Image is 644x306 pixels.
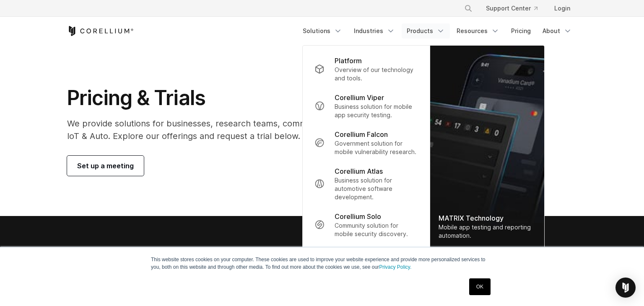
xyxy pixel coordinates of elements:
a: About [538,23,577,39]
a: Corellium Solo Community solution for mobile security discovery. [308,206,425,243]
a: Set up a meeting [67,156,144,176]
div: Mobile app testing and reporting automation. [439,223,536,240]
p: Overview of our technology and tools. [335,66,418,82]
a: Industries [349,23,400,39]
img: Matrix_WebNav_1x [430,46,544,248]
a: Platform Overview of our technology and tools. [308,51,425,87]
p: Corellium Solo [335,211,381,221]
p: Corellium Falcon [335,129,388,139]
div: MATRIX Technology [439,213,536,223]
a: OK [469,278,491,295]
a: Pricing [506,23,536,39]
div: Navigation Menu [454,1,577,16]
p: We provide solutions for businesses, research teams, community individuals, and IoT & Auto. Explo... [67,117,401,142]
a: Products [402,23,450,39]
a: Corellium Home [67,26,134,36]
a: Corellium Atlas Business solution for automotive software development. [308,161,425,206]
p: Government solution for mobile vulnerability research. [335,139,418,156]
p: Corellium Atlas [335,166,383,176]
p: Business solution for automotive software development. [335,176,418,201]
button: Search [461,1,476,16]
a: Corellium Falcon Government solution for mobile vulnerability research. [308,124,425,161]
p: Corellium Viper [335,93,384,103]
p: Business solution for mobile app security testing. [335,103,418,119]
div: Navigation Menu [298,23,577,39]
a: MATRIX Technology Mobile app testing and reporting automation. [430,46,544,248]
a: Privacy Policy. [379,264,411,270]
a: Corellium Viper Business solution for mobile app security testing. [308,87,425,124]
p: Community solution for mobile security discovery. [335,221,418,238]
a: Support Center [479,1,544,16]
h1: Pricing & Trials [67,85,401,111]
a: Solutions [298,23,347,39]
p: Platform [335,56,362,66]
p: This website stores cookies on your computer. These cookies are used to improve your website expe... [151,256,493,271]
a: Resources [452,23,504,39]
a: Login [548,1,577,16]
span: Set up a meeting [77,161,134,171]
div: Open Intercom Messenger [615,278,636,298]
